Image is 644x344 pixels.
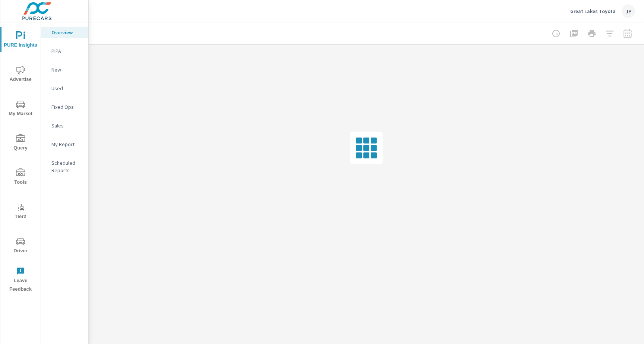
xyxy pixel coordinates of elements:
[41,101,88,113] div: Fixed Ops
[51,66,82,73] p: New
[3,134,38,152] span: Query
[41,83,88,94] div: Used
[51,47,82,55] p: PIPA
[0,22,41,297] div: nav menu
[51,29,82,36] p: Overview
[3,267,38,294] span: Leave Feedback
[622,4,635,18] div: JP
[3,66,38,84] span: Advertise
[41,120,88,131] div: Sales
[3,203,38,221] span: Tier2
[3,168,38,187] span: Tools
[3,237,38,255] span: Driver
[41,157,88,176] div: Scheduled Reports
[3,100,38,118] span: My Market
[51,103,82,111] p: Fixed Ops
[3,31,38,50] span: PURE Insights
[41,27,88,38] div: Overview
[41,139,88,150] div: My Report
[41,64,88,75] div: New
[41,45,88,57] div: PIPA
[51,141,82,148] p: My Report
[51,122,82,129] p: Sales
[570,8,616,15] p: Great Lakes Toyota
[51,85,82,92] p: Used
[51,159,82,174] p: Scheduled Reports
